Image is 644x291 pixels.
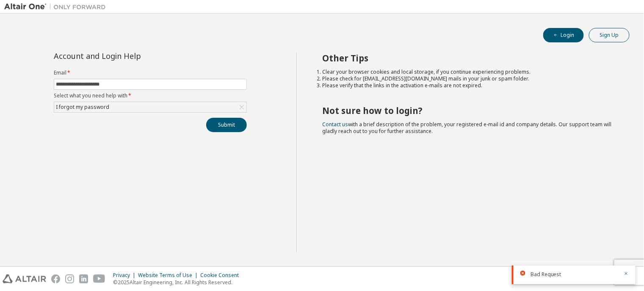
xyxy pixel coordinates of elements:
[3,274,46,283] img: altair_logo.svg
[322,75,614,82] li: Please check for [EMAIL_ADDRESS][DOMAIN_NAME] mails in your junk or spam folder.
[54,102,246,112] div: I forgot my password
[200,272,244,279] div: Cookie Consent
[322,121,612,135] span: with a brief description of the problem, your registered e-mail id and company details. Our suppo...
[206,118,247,132] button: Submit
[65,274,74,283] img: instagram.svg
[113,272,138,279] div: Privacy
[79,274,88,283] img: linkedin.svg
[322,53,614,64] h2: Other Tips
[4,3,110,11] img: Altair One
[322,105,614,116] h2: Not sure how to login?
[589,28,630,42] button: Sign Up
[54,53,208,59] div: Account and Login Help
[55,103,111,112] div: I forgot my password
[51,274,60,283] img: facebook.svg
[93,274,105,283] img: youtube.svg
[543,28,584,42] button: Login
[322,121,348,128] a: Contact us
[138,272,200,279] div: Website Terms of Use
[531,271,561,278] span: Bad Request
[54,69,247,76] label: Email
[113,279,244,286] p: © 2025 Altair Engineering, Inc. All Rights Reserved.
[54,92,247,99] label: Select what you need help with
[322,82,614,89] li: Please verify that the links in the activation e-mails are not expired.
[322,69,614,75] li: Clear your browser cookies and local storage, if you continue experiencing problems.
